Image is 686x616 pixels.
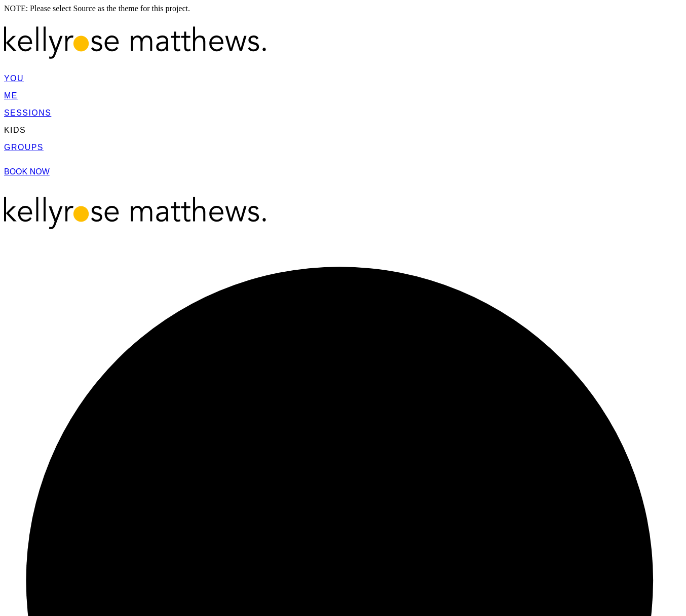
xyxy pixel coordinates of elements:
a: YOU [4,74,24,83]
div: NOTE: Please select Source as the theme for this project. [4,4,682,13]
a: SESSIONS [4,108,51,117]
a: Kellyrose Matthews logo [4,57,273,65]
span: KIDS [4,126,26,134]
a: Kellyrose Matthews logo [4,227,273,236]
img: Kellyrose Matthews logo [4,13,273,64]
a: GROUPS [4,143,44,152]
img: Kellyrose Matthews logo [4,184,273,234]
a: BOOK NOW [4,167,50,176]
a: ME [4,91,18,100]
